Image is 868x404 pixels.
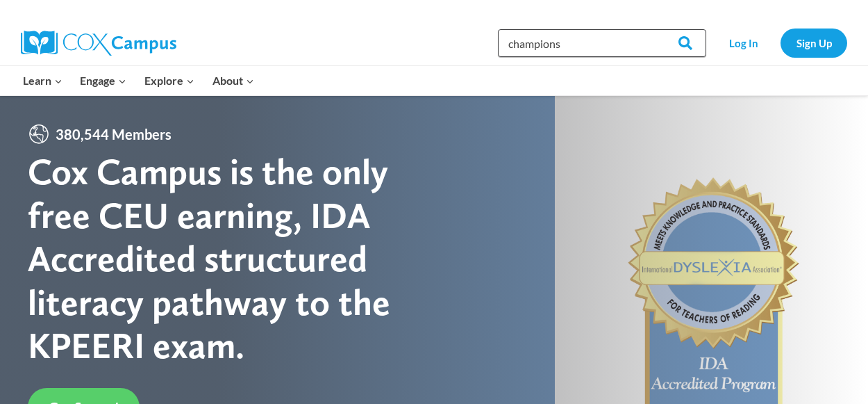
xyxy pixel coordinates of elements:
button: Child menu of Learn [14,66,72,95]
nav: Primary Navigation [14,66,262,95]
div: Cox Campus is the only free CEU earning, IDA Accredited structured literacy pathway to the KPEERI... [28,150,434,367]
nav: Secondary Navigation [713,29,847,57]
button: Child menu of Engage [72,66,136,95]
button: Child menu of Explore [135,66,203,95]
span: 380,544 Members [50,123,177,145]
button: Child menu of About [203,66,263,95]
a: Sign Up [781,29,847,57]
a: Log In [713,29,774,57]
input: Search Cox Campus [498,29,706,57]
img: Cox Campus [21,31,176,56]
